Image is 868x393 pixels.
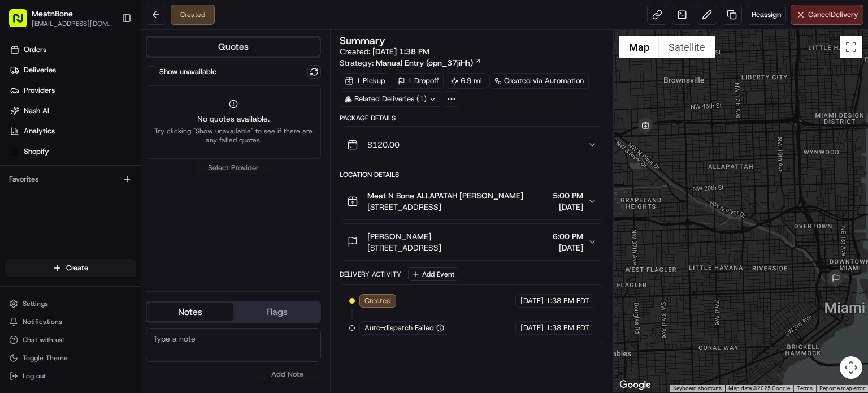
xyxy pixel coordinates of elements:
span: Auto-dispatch Failed [364,323,434,333]
div: 6.9 mi [446,73,487,89]
span: Chat with us! [23,335,64,344]
div: Related Deliveries (1) [340,91,441,107]
button: CancelDelivery [791,5,863,25]
span: Deliveries [24,65,56,75]
button: [EMAIL_ADDRESS][DOMAIN_NAME] [32,19,112,28]
a: Nash AI [5,102,141,120]
span: Settings [23,299,48,308]
span: Meat N Bone ALLAPATAH [PERSON_NAME] [367,190,523,201]
span: [PERSON_NAME] [367,231,431,242]
a: Providers [5,81,141,100]
button: Show street map [619,36,659,58]
div: Strategy: [340,57,481,68]
span: Reassign [752,10,781,20]
a: Open this area in Google Maps (opens a new window) [617,378,654,392]
span: [DATE] 1:38 PM [372,46,429,57]
div: Package Details [340,114,604,123]
button: Toggle Theme [5,350,136,366]
button: Chat with us! [5,332,136,348]
span: [DATE] [520,296,544,306]
button: Show satellite imagery [659,36,715,58]
span: Create [66,263,88,273]
button: Create [5,259,136,277]
span: $120.00 [367,139,400,150]
span: 6:00 PM [553,231,583,242]
span: Created: [340,46,429,57]
button: MeatnBone[EMAIL_ADDRESS][DOMAIN_NAME] [5,5,117,32]
span: [DATE] [520,323,544,333]
button: Reassign [747,5,786,25]
button: Keyboard shortcuts [673,385,722,392]
div: Location Details [340,170,604,179]
span: Toggle Theme [23,353,68,362]
div: 1 Dropoff [393,73,444,89]
span: Nash AI [24,106,49,116]
span: Analytics [24,126,55,136]
button: Toggle fullscreen view [840,36,862,58]
button: Quotes [147,38,320,56]
span: Providers [24,85,55,96]
span: Orders [24,45,46,55]
img: Google [617,378,654,392]
span: 1:38 PM EDT [546,323,589,333]
span: Created [364,296,391,306]
button: Meat N Bone ALLAPATAH [PERSON_NAME][STREET_ADDRESS]5:00 PM[DATE] [340,183,604,219]
span: 5:00 PM [553,190,583,201]
span: [STREET_ADDRESS] [367,201,523,213]
button: [PERSON_NAME][STREET_ADDRESS]6:00 PM[DATE] [340,224,604,260]
img: Shopify logo [10,147,19,156]
span: [DATE] [553,242,583,253]
button: Notifications [5,314,136,330]
span: Log out [23,372,46,381]
button: Settings [5,296,136,312]
div: 1 Pickup [340,73,390,89]
button: $120.00 [340,127,604,163]
span: [DATE] [553,201,583,213]
span: Map data ©2025 Google [728,385,790,391]
button: Notes [147,303,233,321]
a: Analytics [5,122,141,140]
span: Shopify [24,146,49,157]
span: No quotes available. [153,113,314,124]
div: Delivery Activity [340,270,401,279]
span: Manual Entry (opn_37jiHh) [376,57,473,68]
button: Map camera controls [840,356,862,379]
button: Log out [5,368,136,384]
button: MeatnBone [32,8,73,19]
span: Notifications [23,317,62,326]
span: Cancel Delivery [808,10,858,20]
button: Flags [233,303,320,321]
label: Show unavailable [159,67,216,77]
button: Add Event [408,267,458,281]
span: Try clicking "Show unavailable" to see if there are any failed quotes. [153,127,314,145]
a: Terms [797,385,813,391]
a: Created via Automation [489,73,589,89]
a: Orders [5,41,141,59]
span: 1:38 PM EDT [546,296,589,306]
a: Shopify [5,142,141,161]
a: Deliveries [5,61,141,79]
span: [STREET_ADDRESS] [367,242,441,253]
a: Manual Entry (opn_37jiHh) [376,57,481,68]
h3: Summary [340,36,385,46]
a: Report a map error [819,385,865,391]
div: Favorites [5,170,136,188]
